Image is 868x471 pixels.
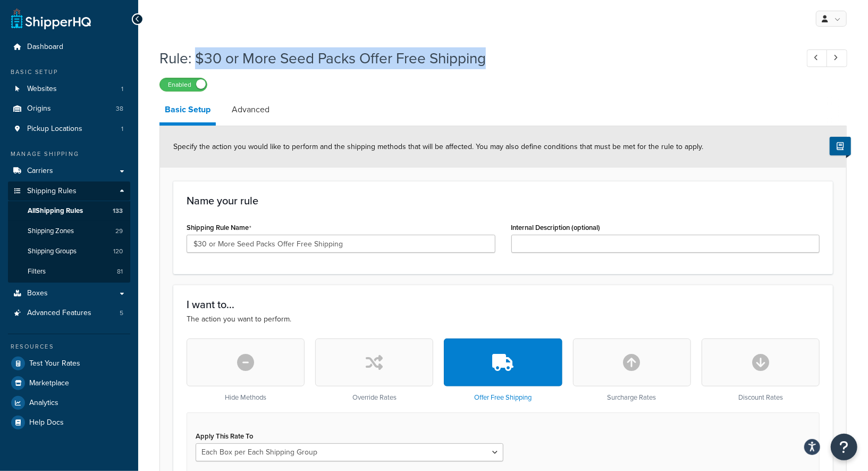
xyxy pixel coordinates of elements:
[315,338,433,402] div: Override Rates
[8,161,130,181] a: Carriers
[187,338,305,402] div: Hide Methods
[29,359,80,368] span: Test Your Rates
[8,284,130,303] a: Boxes
[29,379,69,388] span: Marketplace
[8,242,130,261] a: Shipping Groups120
[29,399,58,408] span: Analytics
[28,227,74,236] span: Shipping Zones
[8,303,130,323] li: Advanced Features
[115,227,123,236] span: 29
[187,224,251,232] label: Shipping Rule Name
[702,338,820,402] div: Discount Rates
[27,167,53,176] span: Carriers
[8,119,130,139] a: Pickup Locations1
[8,181,130,283] li: Shipping Rules
[27,104,51,113] span: Origins
[8,393,130,412] a: Analytics
[120,309,123,318] span: 5
[173,141,703,152] span: Specify the action you would like to perform and the shipping methods that will be affected. You ...
[196,432,253,440] label: Apply This Rate To
[187,313,820,325] p: The action you want to perform.
[830,137,851,155] button: Show Help Docs
[827,49,847,67] a: Next Record
[28,267,46,276] span: Filters
[573,338,691,402] div: Surcharge Rates
[187,195,820,206] h3: Name your rule
[807,49,828,67] a: Previous Record
[8,181,130,201] a: Shipping Rules
[27,85,57,94] span: Websites
[187,299,820,310] h3: I want to...
[117,267,123,276] span: 81
[8,303,130,323] a: Advanced Features5
[8,68,130,77] div: Basic Setup
[28,206,83,216] span: All Shipping Rules
[116,104,123,113] span: 38
[8,201,130,221] a: AllShipping Rules133
[160,78,207,91] label: Enabled
[8,79,130,99] li: Websites
[29,418,64,427] span: Help Docs
[8,99,130,119] li: Origins
[27,43,63,52] span: Dashboard
[8,37,130,57] a: Dashboard
[28,247,77,256] span: Shipping Groups
[8,342,130,351] div: Resources
[8,413,130,432] a: Help Docs
[27,187,77,196] span: Shipping Rules
[8,221,130,241] a: Shipping Zones29
[27,289,48,298] span: Boxes
[121,85,123,94] span: 1
[159,48,787,69] h1: Rule: $30 or More Seed Packs Offer Free Shipping
[27,309,91,318] span: Advanced Features
[113,247,123,256] span: 120
[8,119,130,139] li: Pickup Locations
[444,338,562,402] div: Offer Free Shipping
[113,206,123,216] span: 133
[8,262,130,282] a: Filters81
[226,97,275,122] a: Advanced
[8,354,130,373] a: Test Your Rates
[8,221,130,241] li: Shipping Zones
[831,434,857,460] button: Open Resource Center
[27,125,82,134] span: Pickup Locations
[121,125,123,134] span: 1
[8,79,130,99] a: Websites1
[159,97,216,126] a: Basic Setup
[511,224,601,232] label: Internal Description (optional)
[8,99,130,119] a: Origins38
[8,150,130,159] div: Manage Shipping
[8,374,130,393] a: Marketplace
[8,242,130,261] li: Shipping Groups
[8,262,130,282] li: Filters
